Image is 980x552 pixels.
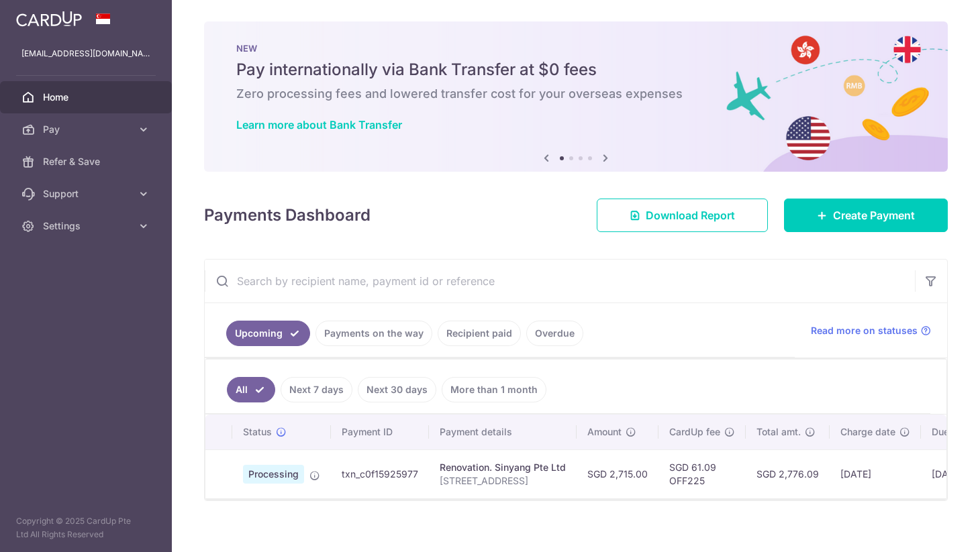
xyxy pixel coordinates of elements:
p: NEW [236,43,916,54]
a: Download Report [597,199,768,232]
span: Create Payment [833,207,915,223]
span: Due date [932,425,972,439]
a: Learn more about Bank Transfer [236,118,402,131]
input: Search by recipient name, payment id or reference [205,260,915,302]
span: CardUp fee [669,425,720,439]
span: Charge date [840,425,895,439]
a: All [227,377,275,402]
a: Payments on the way [315,321,432,346]
span: Pay [43,123,132,136]
a: More than 1 month [442,377,546,402]
td: SGD 61.09 OFF225 [658,449,746,498]
h6: Zero processing fees and lowered transfer cost for your overseas expenses [236,86,916,102]
h4: Payments Dashboard [204,203,371,227]
td: SGD 2,715.00 [577,449,658,498]
div: Renovation. Sinyang Pte Ltd [440,461,566,474]
p: [EMAIL_ADDRESS][DOMAIN_NAME] [21,47,150,60]
a: Next 30 days [358,377,436,402]
img: Bank transfer banner [204,21,948,172]
img: CardUp [16,11,82,27]
span: Refer & Save [43,155,132,168]
a: Recipient paid [438,321,521,346]
th: Payment ID [331,415,429,449]
a: Create Payment [784,199,948,232]
a: Read more on statuses [811,324,931,337]
span: Support [43,187,132,201]
span: Amount [587,425,622,439]
td: [DATE] [830,449,921,498]
a: Overdue [526,321,583,346]
span: Read more on statuses [811,324,918,337]
iframe: Opens a widget where you can find more information [894,512,967,545]
span: Settings [43,219,132,233]
span: Home [43,91,132,104]
a: Upcoming [226,321,310,346]
span: Download Report [646,207,735,223]
h5: Pay internationally via Bank Transfer at $0 fees [236,59,916,80]
th: Payment details [429,415,577,449]
td: txn_c0f15925977 [331,449,429,498]
a: Next 7 days [281,377,352,402]
p: [STREET_ADDRESS] [440,474,566,488]
span: Total amt. [756,425,801,439]
span: Processing [243,465,304,484]
td: SGD 2,776.09 [746,449,830,498]
span: Status [243,425,272,439]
